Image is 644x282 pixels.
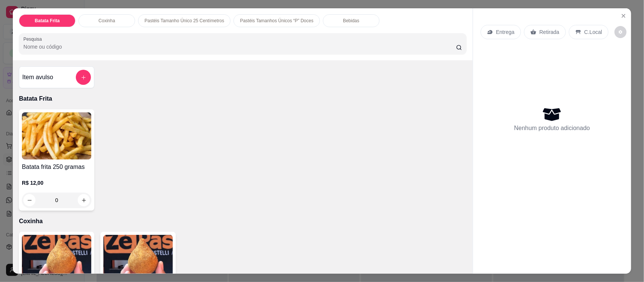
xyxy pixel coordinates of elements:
p: Batata Frita [35,18,60,24]
p: Bebidas [343,18,359,24]
input: Pesquisa [23,43,456,51]
img: product-image [103,235,173,282]
h4: Batata frita 250 gramas [22,162,91,172]
p: Batata Frita [19,94,467,103]
button: add-separate-item [76,70,91,85]
p: Pastéis Tamanhos Únicos “P” Doces [240,18,314,24]
p: Nenhum produto adicionado [514,124,590,133]
p: R$ 12,00 [22,179,91,187]
img: product-image [22,235,91,282]
p: Coxinha [19,217,467,226]
button: Close [618,10,630,22]
h4: Item avulso [22,73,53,82]
p: Pastéis Tamanho Único 25 Centímetros [144,18,224,24]
p: C.Local [584,28,602,36]
p: Coxinha [98,18,115,24]
button: decrease-product-quantity [615,26,627,38]
p: Retirada [539,28,559,36]
label: Pesquisa [23,36,45,42]
p: Entrega [496,28,515,36]
img: product-image [22,112,91,159]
